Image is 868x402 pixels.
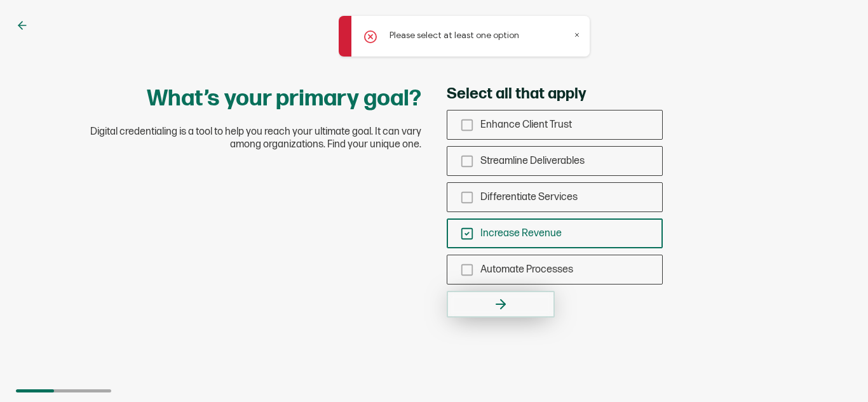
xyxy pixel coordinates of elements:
div: checkbox-group [447,110,663,285]
span: Differentiate Services [480,191,578,203]
h1: What’s your primary goal? [147,84,421,113]
span: Enhance Client Trust [480,119,572,131]
span: Digital credentialing is a tool to help you reach your ultimate goal. It can vary among organizat... [65,126,421,151]
span: Automate Processes [480,264,573,276]
span: Select all that apply [447,84,586,104]
span: Increase Revenue [480,227,562,239]
span: Streamline Deliverables [480,155,585,167]
iframe: Chat Widget [804,341,868,402]
p: Please select at least one option [390,29,519,42]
